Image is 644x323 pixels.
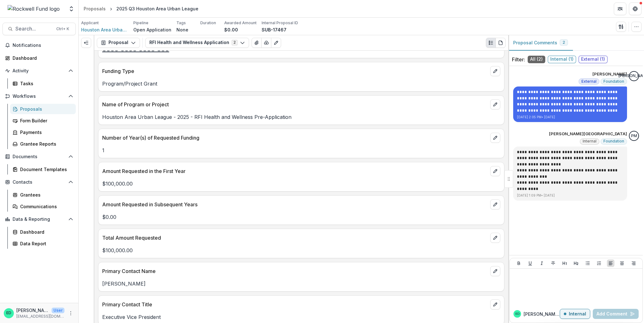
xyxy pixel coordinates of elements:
[16,314,64,319] p: [EMAIL_ADDRESS][DOMAIN_NAME]
[607,259,614,267] button: Align Left
[583,139,597,143] span: Internal
[10,104,76,114] a: Proposals
[20,80,71,87] div: Tasks
[102,180,500,187] p: $100,000.00
[102,280,500,287] p: [PERSON_NAME]
[603,139,624,143] span: Foundation
[490,99,500,109] button: edit
[560,309,590,319] button: Internal
[515,312,519,315] div: Estevan D. Delgado
[13,217,66,222] span: Data & Reporting
[528,56,545,63] span: All ( 2 )
[563,40,565,45] span: 2
[67,3,76,15] button: Open entity switcher
[569,311,586,317] p: Internal
[262,20,298,26] p: Internal Proposal ID
[490,266,500,276] button: edit
[102,147,500,154] p: 1
[102,113,500,121] p: Houston Area Urban League - 2025 - RFI Health and Wellness Pre-Application
[20,117,71,124] div: Form Builder
[10,238,76,249] a: Data Report
[224,26,238,33] p: $0.00
[13,68,66,74] span: Activity
[10,127,76,137] a: Payments
[592,71,627,77] p: [PERSON_NAME]
[81,38,91,48] button: Expand left
[102,134,488,142] p: Number of Year(s) of Requested Funding
[10,115,76,126] a: Form Builder
[618,259,626,267] button: Align Center
[13,55,71,61] div: Dashboard
[55,25,70,32] div: Ctrl + K
[84,5,106,12] div: Proposals
[145,38,249,48] button: RFI Health and Wellness Application2
[20,106,71,112] div: Proposals
[631,134,637,138] div: Patrick Moreno-Covington
[97,38,140,48] button: Proposal
[10,164,76,175] a: Document Templates
[102,213,500,221] p: $0.00
[102,201,488,208] p: Amount Requested in Subsequent Years
[3,53,76,63] a: Dashboard
[496,38,506,48] button: PDF view
[20,141,71,147] div: Grantee Reports
[262,26,286,33] p: SUB-17467
[526,259,534,267] button: Underline
[102,167,488,175] p: Amount Requested in the First Year
[116,5,198,12] div: 2025 Q3 Houston Area Urban League
[81,20,99,26] p: Applicant
[20,129,71,136] div: Payments
[13,154,66,159] span: Documents
[548,56,576,63] span: Internal ( 1 )
[614,3,626,15] button: Partners
[517,193,623,198] p: [DATE] 1:09 PM • [DATE]
[13,43,73,48] span: Notifications
[3,152,76,162] button: Open Documents
[102,301,488,308] p: Primary Contact Title
[630,259,637,267] button: Align Right
[3,91,76,101] button: Open Workflows
[176,26,188,33] p: None
[67,309,75,317] button: More
[102,101,488,108] p: Name of Program or Project
[252,38,262,48] button: View Attached Files
[20,166,71,173] div: Document Templates
[595,259,603,267] button: Ordered List
[102,247,500,254] p: $100,000.00
[52,308,64,313] p: User
[10,139,76,149] a: Grantee Reports
[81,4,201,13] nav: breadcrumb
[512,56,525,63] p: Filter:
[133,20,148,26] p: Pipeline
[102,234,488,242] p: Total Amount Requested
[271,38,281,48] button: Edit as form
[508,35,573,51] button: Proposal Comments
[102,80,500,87] p: Program/Project Grant
[581,79,597,84] span: External
[200,20,216,26] p: Duration
[133,26,171,33] p: Open Application
[224,20,257,26] p: Awarded Amount
[102,313,500,321] p: Executive Vice President
[490,166,500,176] button: edit
[8,5,60,13] img: Rockwell Fund logo
[517,115,623,120] p: [DATE] 2:05 PM • [DATE]
[6,311,11,315] div: Estevan D. Delgado
[3,40,76,50] button: Notifications
[629,3,641,15] button: Get Help
[15,26,53,32] span: Search...
[3,66,76,76] button: Open Activity
[81,26,128,33] a: Houston Area Urban League, Inc.
[102,67,488,75] p: Funding Type
[561,259,569,267] button: Heading 1
[490,199,500,209] button: edit
[490,133,500,143] button: edit
[20,192,71,198] div: Grantees
[524,311,560,317] p: [PERSON_NAME] D
[13,94,66,99] span: Workflows
[20,229,71,235] div: Dashboard
[584,259,591,267] button: Bullet List
[10,201,76,212] a: Communications
[538,259,546,267] button: Italicize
